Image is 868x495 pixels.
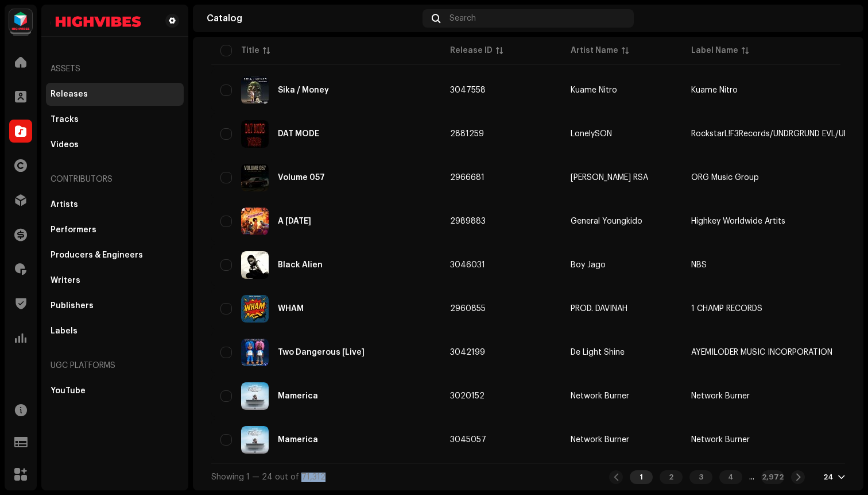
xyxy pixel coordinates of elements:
div: Tracks [51,115,79,124]
span: Network Burner [571,436,673,444]
span: Network Burner [571,392,673,400]
div: Producers & Engineers [51,251,143,260]
div: De Light Shine [571,348,625,356]
img: c7e331e1-a8c3-45e7-b453-6935b8f6cba2 [241,76,269,104]
div: Releases [51,90,88,99]
div: ... [749,473,754,482]
re-m-nav-item: Releases [46,83,184,106]
span: AYEMILODER MUSIC INCORPORATION [691,348,832,356]
span: 3045057 [450,436,486,444]
span: 3020152 [450,392,485,400]
div: Volume 057 [278,174,325,182]
span: General Youngkido [571,217,673,225]
img: 00390373-808b-4471-bf6d-61ae98b7d0f1 [241,120,269,148]
span: 3046031 [450,261,485,269]
div: Kuame Nitro [571,86,617,94]
div: Boy Jago [571,261,606,269]
re-m-nav-item: Publishers [46,294,184,317]
re-m-nav-item: Artists [46,193,184,216]
span: 2989883 [450,217,486,225]
div: 1 [630,470,653,484]
re-m-nav-item: Performers [46,218,184,241]
div: Label Name [691,45,738,56]
img: 5b4ed07e-ee05-4ccf-96d1-0b9fc643a79e [241,208,269,235]
div: Mamerica [278,436,318,444]
span: Boy Jago [571,261,673,269]
div: Release ID [450,45,493,56]
div: Two Dangerous [Live] [278,348,365,356]
span: 3042199 [450,348,485,356]
span: 2960855 [450,305,486,313]
div: 24 [823,473,834,482]
span: Network Burner [691,436,750,444]
span: NBS [691,261,707,269]
re-m-nav-item: Videos [46,133,184,156]
span: 2881259 [450,130,484,138]
img: 5c9387b8-01c6-4478-8825-3d9954803a6c [241,382,269,410]
img: f22cd669-0dbb-4c19-810d-5636d1a90efb [241,339,269,366]
span: Harrison RSA [571,174,673,182]
img: 57bb808f-288e-437d-a118-27b81aa84fb4 [241,426,269,454]
div: DAT MODE [278,130,319,138]
div: WHAM [278,305,304,313]
img: 94ca2371-0b49-4ecc-bbe7-55fea9fd24fd [831,9,850,28]
img: a9292cb1-4296-4995-9fb9-faa41d8c26b8 [241,295,269,323]
div: Title [241,45,259,56]
span: Highkey Worldwide Artits [691,217,785,225]
div: Performers [51,225,96,235]
span: Search [449,14,476,23]
span: LonelySON [571,130,673,138]
span: PROD. DAVINAH [571,305,673,313]
div: Network Burner [571,392,629,400]
div: A Day Before Yesterday [278,217,311,225]
div: LonelySON [571,130,612,138]
div: YouTube [51,386,86,396]
span: 1 CHAMP RECORDS [691,305,762,313]
div: 2 [660,470,683,484]
img: 13ec6f70-303d-45d7-8147-20e209dcb6b7 [241,251,269,279]
div: Black Alien [278,261,323,269]
div: [PERSON_NAME] RSA [571,174,648,182]
re-a-nav-header: UGC Platforms [46,352,184,379]
span: Kuame Nitro [691,86,738,94]
re-m-nav-item: Tracks [46,108,184,131]
span: Network Burner [691,392,750,400]
div: Network Burner [571,436,629,444]
div: Artists [51,200,78,209]
span: De Light Shine [571,348,673,356]
div: Sika / Money [278,86,329,94]
div: Mamerica [278,392,318,400]
div: 3 [689,470,712,484]
span: ORG Music Group [691,174,759,182]
img: b1dc99b7-1e39-48b9-aea9-020fb7f3a5cf [241,164,269,191]
re-a-nav-header: Assets [46,55,184,83]
img: feab3aad-9b62-475c-8caf-26f15a9573ee [9,9,32,32]
re-m-nav-item: Producers & Engineers [46,244,184,267]
div: Artist Name [571,45,618,56]
re-m-nav-item: YouTube [46,379,184,402]
span: 2966681 [450,174,485,182]
div: 4 [719,470,742,484]
img: d4093022-bcd4-44a3-a5aa-2cc358ba159b [51,14,147,28]
div: Videos [51,140,79,149]
div: Labels [51,327,77,336]
div: Publishers [51,301,94,310]
re-m-nav-item: Writers [46,269,184,292]
span: Kuame Nitro [571,86,673,94]
div: Writers [51,276,80,285]
re-a-nav-header: Contributors [46,166,184,193]
span: Showing 1 — 24 out of 71,312 [211,473,325,481]
div: PROD. DAVINAH [571,305,627,313]
div: 2,972 [761,470,784,484]
div: General Youngkido [571,217,642,225]
div: Catalog [207,14,418,23]
re-m-nav-item: Labels [46,320,184,343]
span: 3047558 [450,86,486,94]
